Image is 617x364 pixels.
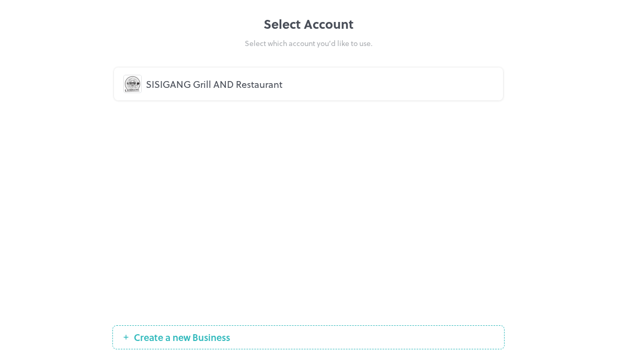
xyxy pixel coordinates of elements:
div: SISIGANG Grill AND Restaurant [146,77,494,91]
div: Select Account [112,15,505,33]
img: avatar [124,75,141,93]
div: Select which account you’d like to use. [112,38,505,49]
button: Create a new Business [112,325,505,349]
span: Create a new Business [129,332,235,343]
